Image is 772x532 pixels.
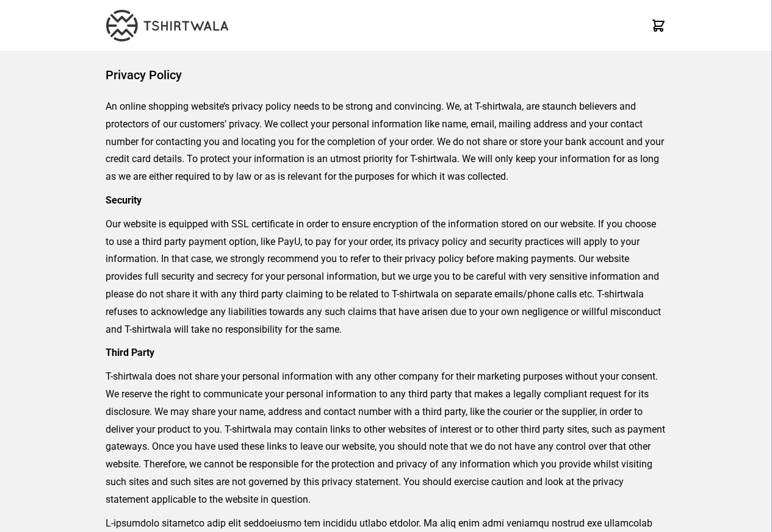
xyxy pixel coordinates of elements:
[106,216,666,339] p: Our website is equipped with SSL certificate in order to ensure encryption of the information sto...
[106,368,666,508] p: T-shirtwala does not share your personal information with any other company for their marketing p...
[106,10,228,41] img: TW-LOGO-400-104.png
[106,194,142,206] strong: Security
[106,66,666,83] h1: Privacy Policy
[106,98,666,186] p: An online shopping website’s privacy policy needs to be strong and convincing. We, at T-shirtwala...
[106,347,154,358] strong: Third Party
